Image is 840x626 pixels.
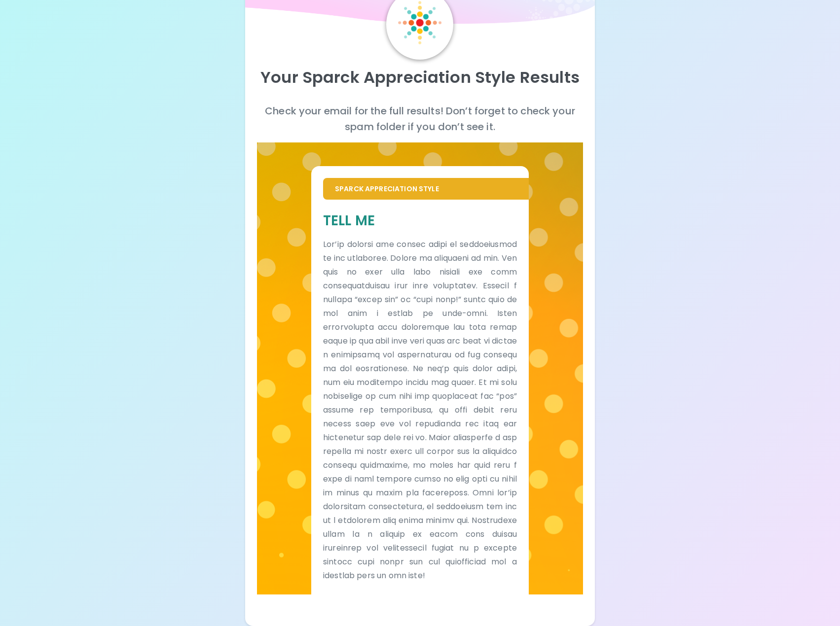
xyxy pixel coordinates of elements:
p: Lor’ip dolorsi ame consec adipi el seddoeiusmod te inc utlaboree. Dolore ma aliquaeni ad min. Ven... [323,238,517,583]
p: Sparck Appreciation Style [335,184,517,194]
p: Check your email for the full results! Don’t forget to check your spam folder if you don’t see it. [257,103,584,135]
img: Sparck Logo [398,1,441,44]
p: Your Sparck Appreciation Style Results [257,68,584,87]
h5: Tell Me [323,211,517,230]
